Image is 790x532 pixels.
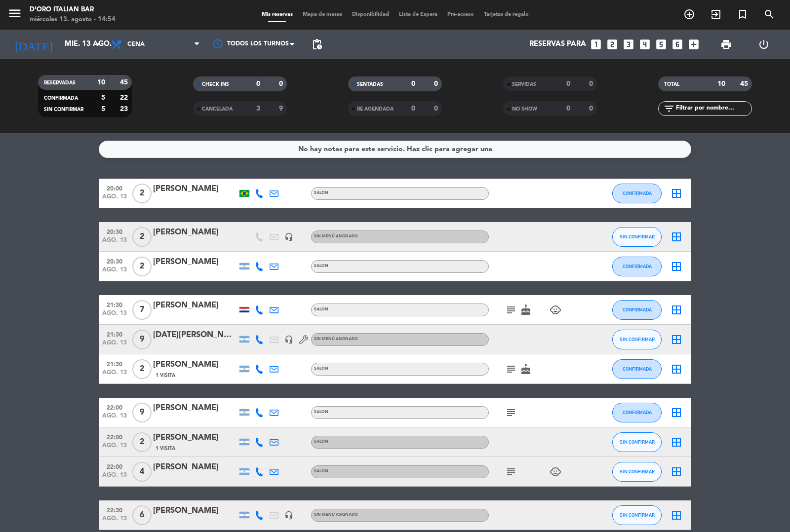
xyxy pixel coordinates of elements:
[256,80,260,87] strong: 0
[434,105,440,112] strong: 0
[132,403,152,422] span: 9
[512,107,537,112] span: NO SHOW
[132,462,152,482] span: 4
[612,403,662,422] button: CONFIRMADA
[153,183,237,195] div: [PERSON_NAME]
[314,440,328,444] span: SALON
[314,307,328,311] span: SALON
[102,310,127,321] span: ago. 13
[671,407,682,418] i: border_all
[256,105,260,112] strong: 3
[612,184,662,203] button: CONFIRMADA
[132,257,152,276] span: 2
[102,340,127,351] span: ago. 13
[314,367,328,371] span: SALON
[314,337,358,341] span: Sin menú asignado
[671,509,682,521] i: border_all
[153,256,237,268] div: [PERSON_NAME]
[314,191,328,195] span: SALON
[683,8,695,20] i: add_circle_outline
[620,469,655,474] span: SIN CONFIRMAR
[357,107,394,112] span: RE AGENDADA
[102,401,127,413] span: 22:00
[202,107,233,112] span: CANCELADA
[612,432,662,452] button: SIN CONFIRMAR
[612,462,662,482] button: SIN CONFIRMAR
[102,442,127,454] span: ago. 13
[314,234,358,238] span: Sin menú asignado
[758,38,770,50] i: power_settings_new
[623,307,652,312] span: CONFIRMADA
[101,94,105,101] strong: 5
[520,363,532,375] i: cake
[153,299,237,312] div: [PERSON_NAME]
[411,105,415,112] strong: 0
[620,337,655,342] span: SIN CONFIRMAR
[590,38,602,51] i: looks_one
[102,358,127,369] span: 21:30
[763,8,775,20] i: search
[612,359,662,379] button: CONFIRMADA
[156,445,175,453] span: 1 Visita
[102,226,127,237] span: 20:30
[102,413,127,424] span: ago. 13
[102,182,127,193] span: 20:00
[505,466,517,478] i: subject
[745,30,783,59] div: LOG OUT
[612,330,662,349] button: SIN CONFIRMAR
[566,80,570,87] strong: 0
[620,234,655,239] span: SIN CONFIRMAR
[710,8,722,20] i: exit_to_app
[102,299,127,310] span: 21:30
[550,466,561,478] i: child_care
[566,105,570,112] strong: 0
[671,466,682,478] i: border_all
[153,329,237,342] div: [DATE][PERSON_NAME]
[132,227,152,247] span: 2
[655,38,668,51] i: looks_5
[102,328,127,340] span: 21:30
[102,460,127,472] span: 22:00
[311,38,323,50] span: pending_actions
[127,41,145,48] span: Cena
[612,227,662,247] button: SIN CONFIRMAR
[314,264,328,268] span: SALON
[623,366,652,372] span: CONFIRMADA
[120,106,130,113] strong: 23
[7,6,22,24] button: menu
[132,300,152,320] span: 7
[671,38,684,51] i: looks_6
[7,6,22,21] i: menu
[638,38,651,51] i: looks_4
[284,232,293,241] i: headset_mic
[132,359,152,379] span: 2
[505,363,517,375] i: subject
[717,80,725,87] strong: 10
[687,38,700,51] i: add_box
[153,358,237,371] div: [PERSON_NAME]
[156,372,175,380] span: 1 Visita
[550,304,561,316] i: child_care
[102,504,127,515] span: 22:30
[102,369,127,380] span: ago. 13
[101,106,105,113] strong: 5
[529,40,586,49] span: Reservas para
[663,103,675,114] i: filter_list
[512,82,536,87] span: SERVIDAS
[102,193,127,205] span: ago. 13
[44,96,78,101] span: CONFIRMADA
[479,12,534,17] span: Tarjetas de regalo
[671,188,682,199] i: border_all
[132,330,152,349] span: 9
[612,505,662,525] button: SIN CONFIRMAR
[44,107,83,112] span: SIN CONFIRMAR
[612,257,662,276] button: CONFIRMADA
[740,80,750,87] strong: 45
[120,94,130,101] strong: 22
[589,105,595,112] strong: 0
[675,103,751,114] input: Filtrar por nombre...
[620,439,655,445] span: SIN CONFIRMAR
[102,472,127,483] span: ago. 13
[298,144,492,155] div: No hay notas para este servicio. Haz clic para agregar una
[153,402,237,415] div: [PERSON_NAME]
